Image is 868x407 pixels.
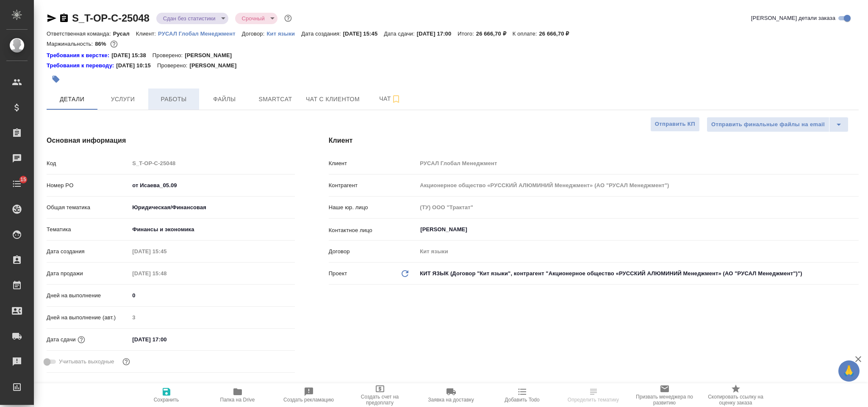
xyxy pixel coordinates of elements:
p: [DATE] 15:38 [111,51,153,60]
svg: Подписаться [391,94,401,104]
p: Итого: [458,30,476,37]
span: Чат с клиентом [306,94,360,105]
p: Дата сдачи [47,335,76,344]
p: Договор: [242,30,267,37]
p: Дней на выполнение (авт.) [47,313,129,322]
p: Маржинальность: [47,41,95,47]
p: Русал [113,30,136,37]
a: Кит языки [266,30,301,37]
span: Добавить Todo [505,397,539,403]
p: Ответственная команда: [47,30,113,37]
button: Сохранить [131,383,202,407]
input: Пустое поле [417,157,859,169]
button: Выбери, если сб и вс нужно считать рабочими днями для выполнения заказа. [121,356,132,367]
span: Детали [52,94,92,105]
p: Дата сдачи: [384,30,416,37]
p: [PERSON_NAME] [185,51,238,60]
button: 🙏 [838,360,860,382]
input: Пустое поле [129,245,203,257]
input: Пустое поле [129,157,294,169]
div: Финансы и экономика [129,222,294,237]
button: Заявка на доставку [416,383,487,407]
p: Проверено: [153,51,185,60]
a: РУСАЛ Глобал Менеджмент [158,30,242,37]
span: Чат [370,94,410,104]
span: Файлы [204,94,245,105]
span: Определить тематику [568,397,619,403]
button: Отправить КП [650,117,700,132]
h4: Основная информация [47,136,295,146]
span: 15 [15,175,31,184]
span: [PERSON_NAME] детали заказа [751,14,835,22]
p: [DATE] 15:45 [343,30,384,37]
div: КИТ ЯЗЫК (Договор "Кит языки", контрагент "Акционерное общество «РУССКИЙ АЛЮМИНИЙ Менеджмент» (АО... [417,266,859,281]
p: Дней на выполнение [47,291,129,300]
button: 3150.00 RUB; [108,39,119,50]
input: Пустое поле [417,201,859,213]
p: [PERSON_NAME] [189,61,243,70]
span: Создать рекламацию [283,397,334,403]
p: Дата создания: [301,30,343,37]
p: Договор [329,247,417,256]
a: Требования к переводу: [47,61,116,70]
p: Общая тематика [47,203,129,212]
a: S_T-OP-C-25048 [72,12,150,24]
p: Тематика [47,225,129,234]
p: Проект [329,269,347,278]
button: Если добавить услуги и заполнить их объемом, то дата рассчитается автоматически [76,334,87,345]
p: [DATE] 10:15 [116,61,157,70]
p: Код [47,159,129,168]
span: Услуги [103,94,143,105]
p: [DATE] 17:00 [417,30,458,37]
p: 86% [95,41,108,47]
input: Пустое поле [129,267,203,280]
span: Папка на Drive [220,397,255,403]
span: 🙏 [842,362,856,380]
div: split button [707,117,849,132]
button: Призвать менеджера по развитию [629,383,700,407]
button: Сдан без статистики [161,15,218,22]
p: К оплате: [513,30,539,37]
button: Добавить тэг [47,70,65,89]
p: 26 666,70 ₽ [476,30,513,37]
div: Сдан без статистики [235,13,277,24]
div: Сдан без статистики [156,13,228,24]
button: Скопировать ссылку [59,13,69,23]
button: Папка на Drive [202,383,273,407]
p: Наше юр. лицо [329,203,417,212]
span: Отправить КП [655,119,695,129]
p: Кит языки [266,30,301,37]
button: Доп статусы указывают на важность/срочность заказа [283,13,294,24]
p: 26 666,70 ₽ [539,30,575,37]
p: Клиент: [136,30,158,37]
div: Нажми, чтобы открыть папку с инструкцией [47,51,111,60]
span: Учитывать выходные [59,357,114,366]
div: Нажми, чтобы открыть папку с инструкцией [47,61,116,70]
p: Дата продажи [47,269,129,278]
button: Open [854,229,856,230]
button: Создать рекламацию [273,383,344,407]
input: Пустое поле [129,311,294,324]
button: Определить тематику [558,383,629,407]
a: Требования к верстке: [47,51,111,60]
div: Юридическая/Финансовая [129,200,294,215]
p: Клиент [329,159,417,168]
button: Скопировать ссылку на оценку заказа [700,383,771,407]
button: Срочный [239,15,267,22]
button: Отправить финальные файлы на email [707,117,829,132]
p: Дата создания [47,247,129,256]
p: РУСАЛ Глобал Менеджмент [158,30,242,37]
span: Создать счет на предоплату [349,394,410,406]
a: 15 [2,173,32,194]
span: Сохранить [154,397,179,403]
span: Работы [153,94,194,105]
button: Скопировать ссылку для ЯМессенджера [47,13,57,23]
p: Контрагент [329,181,417,190]
input: Пустое поле [417,245,859,257]
button: Добавить Todo [487,383,558,407]
input: Пустое поле [417,179,859,191]
input: ✎ Введи что-нибудь [129,333,203,346]
input: ✎ Введи что-нибудь [129,179,294,191]
span: Заявка на доставку [428,397,474,403]
span: Отправить финальные файлы на email [711,120,825,130]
